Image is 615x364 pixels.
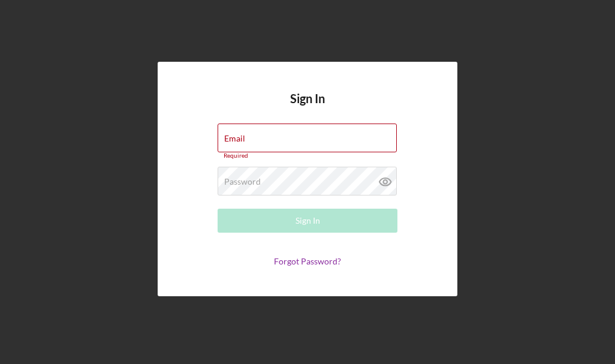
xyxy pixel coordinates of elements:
[296,209,320,233] div: Sign In
[274,256,341,266] a: Forgot Password?
[224,134,245,143] label: Email
[224,177,261,186] label: Password
[218,152,397,160] div: Required
[290,92,325,124] h4: Sign In
[218,209,397,233] button: Sign In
